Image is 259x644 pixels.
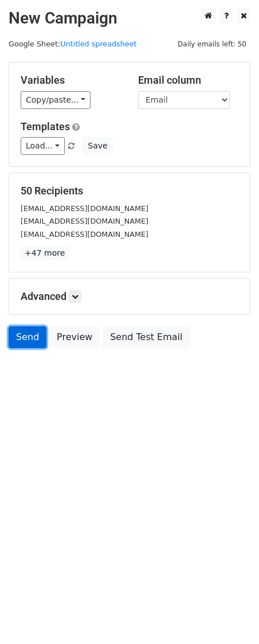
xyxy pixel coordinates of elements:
button: Save [83,137,112,155]
h5: 50 Recipients [21,185,238,197]
a: Preview [49,326,100,348]
small: [EMAIL_ADDRESS][DOMAIN_NAME] [21,217,148,225]
span: Daily emails left: 50 [174,38,250,50]
h5: Advanced [21,290,238,303]
a: Untitled spreadsheet [60,40,136,48]
a: Send Test Email [103,326,190,348]
a: Templates [21,120,70,132]
h2: New Campaign [9,9,250,28]
iframe: Chat Widget [202,589,259,644]
small: [EMAIL_ADDRESS][DOMAIN_NAME] [21,230,148,239]
a: Load... [21,137,65,155]
h5: Variables [21,74,121,87]
a: Send [9,326,46,348]
a: Copy/paste... [21,91,91,109]
h5: Email column [138,74,238,87]
a: Daily emails left: 50 [174,40,250,48]
small: Google Sheet: [9,40,137,48]
a: +47 more [21,246,69,260]
small: [EMAIL_ADDRESS][DOMAIN_NAME] [21,204,148,213]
